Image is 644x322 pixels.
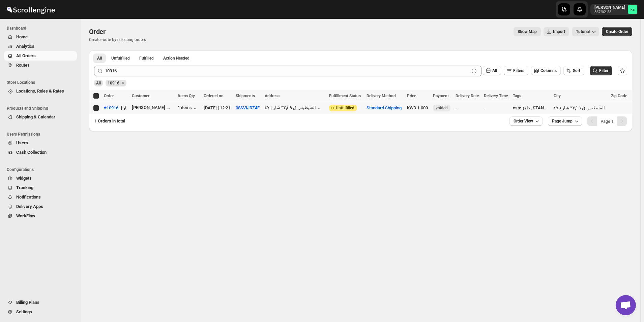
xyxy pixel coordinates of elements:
span: Items Qty [178,94,195,98]
img: ScrollEngine [5,1,56,18]
button: Remove 10916 [120,80,126,86]
button: Columns [531,66,561,75]
button: Sort [563,66,584,75]
span: voided [436,105,448,111]
span: Settings [16,309,32,314]
div: الفنيطيس ق ٩ مً٣٣ شارع ٤٧ [554,105,607,111]
button: Page Jump [548,116,582,126]
button: All Orders [4,51,77,61]
span: Create Order [606,29,628,34]
button: Home [4,32,77,42]
button: Tutorial [572,27,599,36]
span: Order View [514,118,533,124]
button: ActionNeeded [159,53,194,63]
button: User menu [590,4,638,15]
span: Sort [573,68,580,73]
button: Routes [4,61,77,70]
span: Shipping & Calendar [16,114,55,119]
span: Store Locations [7,80,78,85]
span: Users [16,140,28,145]
span: Zip Code [611,94,627,98]
button: Notifications [4,192,77,202]
span: #10916 [104,105,118,111]
span: Billing Plans [16,300,39,305]
button: Delivery Apps [4,202,77,211]
span: 1 Orders in total [94,118,125,123]
button: Import [544,27,569,36]
span: Analytics [16,44,34,49]
button: Locations, Rules & Rates [4,86,77,96]
span: Fulfillment Status [329,94,361,98]
button: Users [4,138,77,148]
span: Order [104,94,114,98]
div: KWD 1.000 [407,105,429,111]
span: Unfulfilled [336,105,354,111]
input: Press enter after typing | Search Eg.#10916 [105,66,469,76]
span: Page Jump [552,118,573,124]
span: Routes [16,63,30,68]
button: Shipping & Calendar [4,112,77,122]
span: Customer [132,94,149,98]
nav: Pagination [587,116,627,126]
span: All [96,81,101,85]
p: 867f02-58 [594,10,625,14]
span: All [97,56,102,61]
span: Locations, Rules & Rates [16,88,64,94]
span: Tracking [16,185,33,190]
span: Action Needed [163,56,189,61]
text: ka [631,7,635,12]
span: khaled alrashidi [628,5,637,14]
p: [PERSON_NAME] [594,5,625,10]
button: All [93,53,106,63]
p: Create route by selecting orders [89,37,146,42]
span: Cash Collection [16,150,47,155]
span: Tags [513,94,521,98]
span: Users Permissions [7,132,78,137]
span: Delivery Method [367,94,396,98]
span: Delivery Date [456,94,479,98]
button: 1 items [178,105,199,112]
span: Delivery Apps [16,204,43,209]
span: 10916 [108,81,119,85]
span: Notifications [16,194,41,200]
button: [PERSON_NAME] [132,105,172,112]
span: Payment [433,94,449,98]
span: Show Map [518,29,537,34]
span: Widgets [16,176,32,181]
div: Open chat [616,295,636,315]
button: Widgets [4,174,77,183]
button: Order View [509,116,543,126]
span: Page [601,119,614,124]
button: 08SVIJRZ4F [236,105,260,110]
button: Filter [590,66,612,75]
span: Home [16,34,28,39]
div: - [456,105,480,111]
button: Billing Plans [4,298,77,307]
b: 1 [611,119,614,124]
button: Settings [4,307,77,317]
div: - [484,105,509,111]
span: Filters [513,68,524,73]
span: Products and Shipping [7,106,78,111]
button: Unfulfilled [107,53,134,63]
button: Tracking [4,183,77,192]
span: Tutorial [576,29,590,34]
span: Order [89,28,106,36]
span: Filter [599,68,608,73]
button: All [483,66,501,75]
button: Cash Collection [4,148,77,157]
span: Import [553,29,565,34]
button: Standard Shipping [367,105,402,110]
span: Configurations [7,167,78,172]
span: Address [265,94,280,98]
span: Columns [540,68,557,73]
button: Filters [504,66,528,75]
button: WorkFlow [4,211,77,221]
span: Dashboard [7,26,78,31]
button: Analytics [4,42,77,51]
span: Delivery Time [484,94,508,98]
button: Create custom order [602,27,632,36]
span: All Orders [16,53,36,58]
